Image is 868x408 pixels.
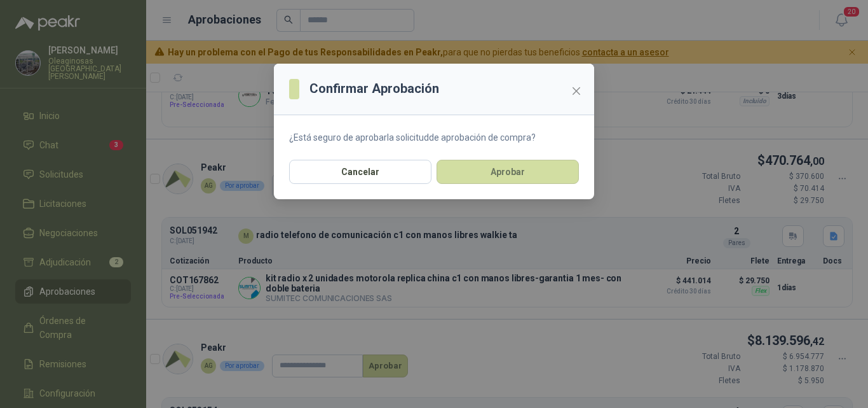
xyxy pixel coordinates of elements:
p: ¿Está seguro de aprobar la solicitud de aprobación de compra? [289,130,579,144]
span: close [571,86,581,96]
button: Close [566,81,587,101]
button: Cancelar [289,160,431,184]
h3: Confirmar Aprobación [309,79,439,99]
button: Aprobar [437,160,579,184]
